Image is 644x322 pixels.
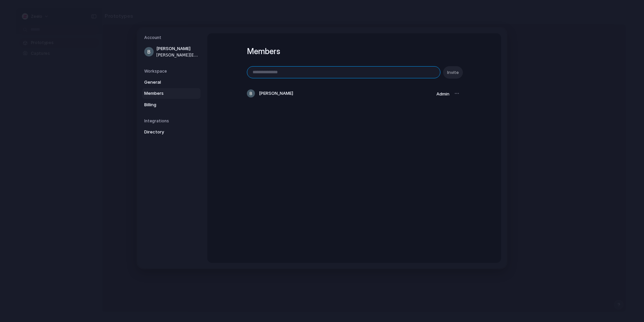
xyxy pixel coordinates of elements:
span: [PERSON_NAME] [156,45,199,52]
span: [PERSON_NAME] [259,90,293,97]
h5: Workspace [144,68,201,74]
a: General [142,77,201,88]
h5: Account [144,35,201,41]
h1: Members [247,45,462,57]
h5: Integrations [144,118,201,124]
a: Billing [142,99,201,110]
span: Admin [436,91,449,96]
a: Directory [142,127,201,137]
span: [PERSON_NAME][EMAIL_ADDRESS][PERSON_NAME][DOMAIN_NAME] [156,52,199,58]
span: Directory [144,129,187,135]
span: Billing [144,102,187,108]
span: General [144,79,187,86]
span: Members [144,90,187,97]
a: Members [142,88,201,99]
a: [PERSON_NAME][PERSON_NAME][EMAIL_ADDRESS][PERSON_NAME][DOMAIN_NAME] [142,43,201,60]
